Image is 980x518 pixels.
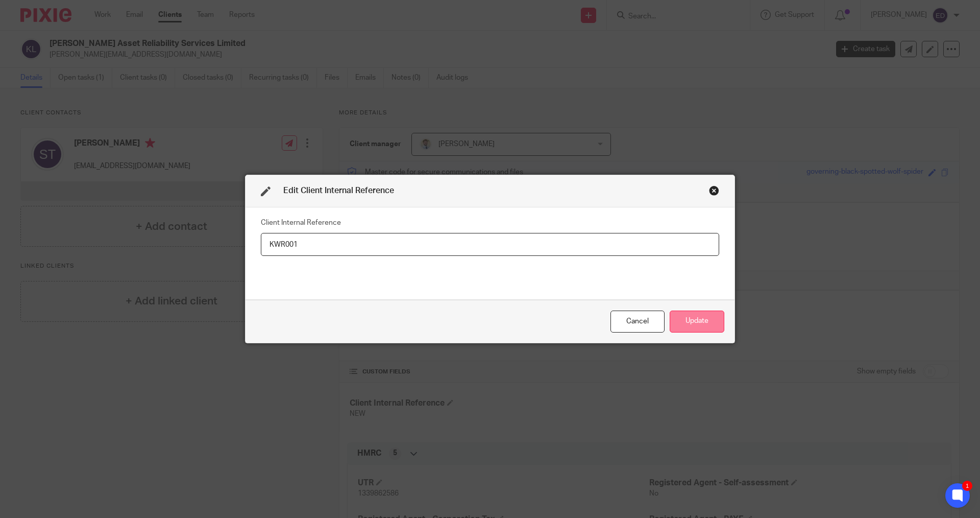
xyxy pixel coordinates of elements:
[709,185,719,196] div: Close this dialog window
[610,311,665,333] div: Close this dialog window
[670,311,724,333] button: Update
[962,481,972,491] div: 1
[261,218,341,228] label: Client Internal Reference
[283,186,394,195] span: Edit Client Internal Reference
[261,233,719,256] input: Client Internal Reference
